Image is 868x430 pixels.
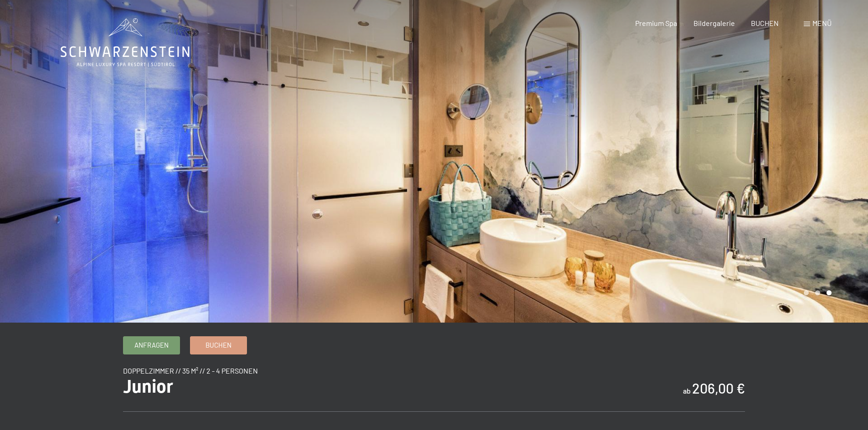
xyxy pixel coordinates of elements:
span: Doppelzimmer // 35 m² // 2 - 4 Personen [123,366,258,375]
a: Bildergalerie [693,19,735,27]
span: Menü [812,19,832,27]
span: Junior [123,376,173,397]
a: BUCHEN [751,19,779,27]
a: Premium Spa [635,19,677,27]
span: Buchen [205,340,231,350]
span: Anfragen [134,340,169,350]
a: Buchen [190,337,247,354]
a: Anfragen [123,337,180,354]
b: 206,00 € [692,380,745,396]
span: ab [683,386,691,395]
